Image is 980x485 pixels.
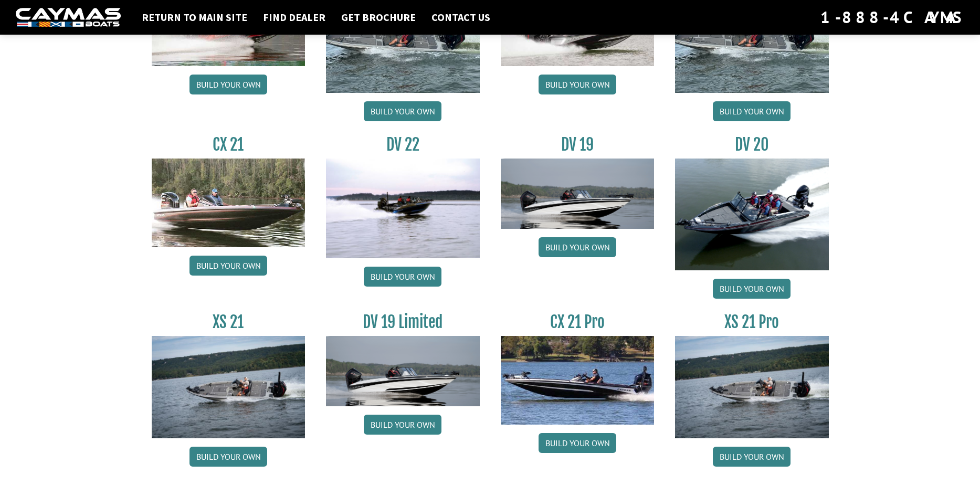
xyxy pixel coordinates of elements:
a: Build your own [364,101,441,121]
a: Build your own [189,75,267,94]
h3: DV 19 Limited [326,312,480,332]
img: CX21_thumb.jpg [152,159,305,247]
img: XS_21_thumbnail.jpg [675,336,829,438]
a: Build your own [364,415,441,435]
img: dv-19-ban_from_website_for_caymas_connect.png [326,336,480,406]
img: CX-21Pro_thumbnail.jpg [501,336,655,424]
a: Contact Us [426,10,496,24]
h3: DV 19 [501,135,655,154]
a: Build your own [713,447,791,467]
img: XS_21_thumbnail.jpg [152,336,305,438]
a: Build your own [539,433,616,453]
a: Return to main site [136,10,252,24]
h3: XS 21 Pro [675,312,829,332]
h3: CX 21 [152,135,305,154]
a: Build your own [713,279,791,299]
h3: DV 22 [326,135,480,154]
img: DV_20_from_website_for_caymas_connect.png [675,159,829,270]
img: DV22_original_motor_cropped_for_caymas_connect.jpg [326,159,480,258]
a: Build your own [189,256,267,276]
div: 1-888-4CAYMAS [820,6,964,29]
img: white-logo-c9c8dbefe5ff5ceceb0f0178aa75bf4bb51f6bca0971e226c86eb53dfe498488.png [16,8,121,27]
a: Build your own [539,237,616,257]
img: dv-19-ban_from_website_for_caymas_connect.png [501,159,655,229]
a: Get Brochure [336,10,421,24]
a: Build your own [713,101,791,121]
h3: XS 21 [152,312,305,332]
h3: CX 21 Pro [501,312,655,332]
a: Build your own [364,267,441,287]
a: Build your own [189,447,267,467]
a: Build your own [539,75,616,94]
h3: DV 20 [675,135,829,154]
a: Find Dealer [258,10,331,24]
